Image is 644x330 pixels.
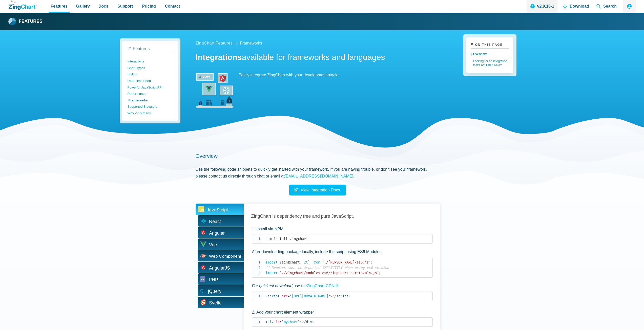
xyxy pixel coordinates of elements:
h3: ZingChart is dependency free and pure JavaScript. [251,213,432,219]
a: View Integration Docs [289,185,346,195]
span: id [276,320,280,324]
span: View Integration Docs [295,188,340,192]
a: Performance [128,91,173,97]
em: For quickest download, [252,284,294,288]
span: < [265,320,267,324]
span: < [265,294,267,298]
span: div [302,320,312,324]
span: './zingchart/modules-es6/zingchart-pareto.min.js' [280,271,379,275]
strong: Integrations [196,53,242,62]
span: [URL][DOMAIN_NAME] [288,294,330,298]
img: Interactivity Image [196,72,234,109]
span: './[PERSON_NAME]/es6.js' [322,260,371,265]
span: Vue [209,241,217,249]
li: Install via NPM [252,226,432,301]
span: " [298,320,300,324]
a: Interactivity [128,58,173,65]
span: Docs [98,3,108,10]
span: div [265,320,274,324]
span: > [330,294,332,298]
span: src [282,294,288,298]
p: Easily integrate ZingChart with your development stack. [196,72,398,78]
span: ; [371,260,373,265]
span: " [282,320,284,324]
strong: Features [19,19,43,24]
span: Contact [165,3,180,10]
li: Add your chart element wrapper [252,309,432,327]
a: Overview [471,51,509,58]
p: Use the following code snippets to quickly get started with your framework. If you are having tro... [196,166,440,180]
span: > [300,320,302,324]
span: import [265,260,278,265]
span: Features [51,3,68,10]
summary: On This Page [471,42,509,49]
span: " [290,294,292,298]
a: Real-Time Feed [128,78,173,84]
span: React [209,218,221,226]
a: Why ZingChart? [128,110,173,117]
h1: available for frameworks and languages [196,52,440,63]
a: Overview [196,153,218,159]
span: } [308,260,310,265]
span: Angular [209,229,225,237]
p: After downloading package locally, include the script using ES6 Modules: [252,249,432,255]
a: ZingChart Features [196,40,233,47]
span: ZC [304,260,308,265]
a: Features [9,18,43,25]
a: ZingChart Logo. Click to return to the homepage [9,1,37,10]
a: Supported Browsers [128,103,173,110]
span: Support [117,3,133,10]
a: Features [128,46,173,52]
span: script [265,294,280,298]
a: frameworks [240,40,262,47]
span: </ [302,320,306,324]
span: ; [379,271,381,275]
span: , [300,260,302,265]
a: ZingChart CDN [307,283,338,289]
img: PHP Icon [200,276,205,282]
span: Svelte [209,299,222,307]
span: </ [332,294,336,298]
a: Frameworks [128,97,173,104]
span: > [312,320,314,324]
span: jQuery [208,288,221,295]
span: " [328,294,330,298]
span: AngularJS [209,264,230,272]
span: // Modules must be imported EXPLICITLY when using es6 version [265,266,389,270]
a: Looking for an integration that's not listed here? [471,58,509,69]
span: import [265,271,278,275]
span: = [288,294,290,298]
a: [EMAIL_ADDRESS][DOMAIN_NAME] [285,174,353,178]
code: zingchart [265,260,432,276]
span: = [280,320,282,324]
span: script [332,294,348,298]
span: Web Component [209,254,241,258]
span: Pricing [142,3,156,10]
a: Chart Types [128,65,173,71]
span: Features [133,46,150,51]
span: Gallery [76,3,90,10]
span: JavaScript [207,206,228,214]
span: PHP [209,276,218,284]
span: from [312,260,320,265]
span: { [280,260,282,265]
a: Powerful JavaScript API [128,84,173,91]
span: > [348,294,350,298]
p: use the : [252,283,432,289]
a: Styling [128,71,173,78]
code: npm install zingchart [265,236,432,241]
span: myChart [280,320,300,324]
